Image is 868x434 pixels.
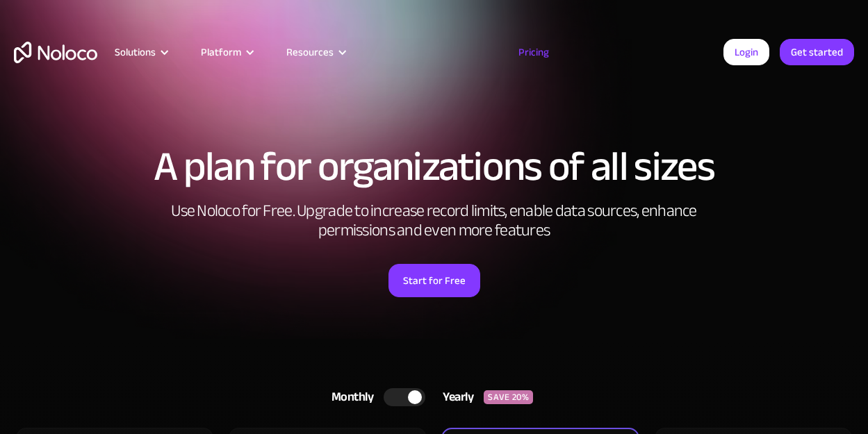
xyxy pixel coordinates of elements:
div: Platform [183,43,269,61]
div: Solutions [97,43,183,61]
div: Solutions [115,43,156,61]
a: Login [723,39,769,65]
a: home [14,42,97,63]
div: Resources [286,43,334,61]
h1: A plan for organizations of all sizes [14,146,854,187]
h2: Use Noloco for Free. Upgrade to increase record limits, enable data sources, enhance permissions ... [156,201,712,240]
div: Resources [269,43,361,61]
a: Pricing [501,43,566,61]
a: Start for Free [388,264,480,297]
div: Monthly [314,387,384,408]
a: Get started [780,39,854,65]
div: Platform [201,43,241,61]
div: Yearly [425,387,484,408]
div: SAVE 20% [484,390,533,404]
